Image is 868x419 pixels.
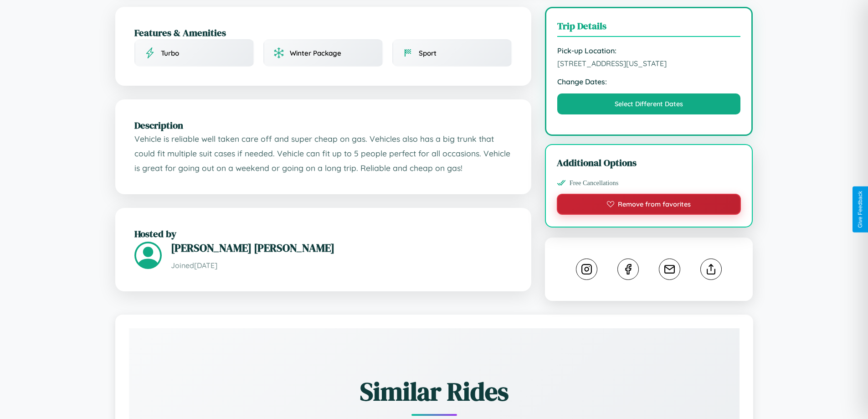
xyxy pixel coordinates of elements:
span: Sport [419,49,437,57]
h2: Description [134,119,512,132]
p: Vehicle is reliable well taken care off and super cheap on gas. Vehicles also has a big trunk tha... [134,132,512,175]
span: Winter Package [290,49,341,57]
button: Select Different Dates [557,93,741,114]
strong: Pick-up Location: [557,46,741,55]
h2: Hosted by [134,227,512,240]
p: Joined [DATE] [171,259,512,272]
h2: Similar Rides [161,374,708,409]
span: [STREET_ADDRESS][US_STATE] [557,59,741,68]
span: Turbo [161,49,179,57]
h3: Trip Details [557,19,741,37]
strong: Change Dates: [557,77,741,86]
div: Give Feedback [857,191,863,228]
h3: Additional Options [557,156,741,169]
h2: Features & Amenities [134,26,512,39]
h3: [PERSON_NAME] [PERSON_NAME] [171,240,512,255]
button: Remove from favorites [557,194,741,215]
span: Free Cancellations [570,179,619,187]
